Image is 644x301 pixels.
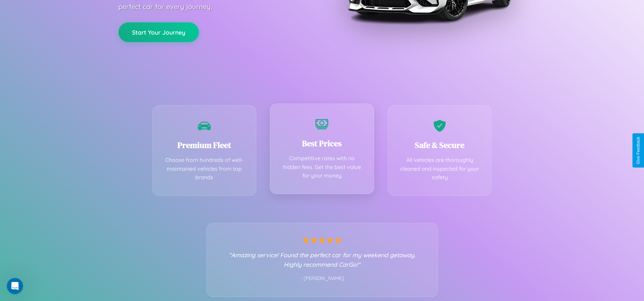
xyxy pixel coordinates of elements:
p: All vehicles are thoroughly cleaned and inspected for your safety [398,156,481,182]
p: - [PERSON_NAME] [220,274,424,283]
p: Competitive rates with no hidden fees. Get the best value for your money [280,154,364,180]
p: Choose from hundreds of well-maintained vehicles from top brands [163,156,246,182]
button: Start Your Journey [118,22,199,42]
iframe: Intercom live chat [7,278,23,294]
div: Give Feedback [636,137,641,164]
h3: Premium Fleet [163,139,246,151]
h3: Safe & Secure [398,139,481,151]
p: "Amazing service! Found the perfect car for my weekend getaway. Highly recommend CarGo!" [220,250,424,269]
h3: Best Prices [280,138,364,149]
